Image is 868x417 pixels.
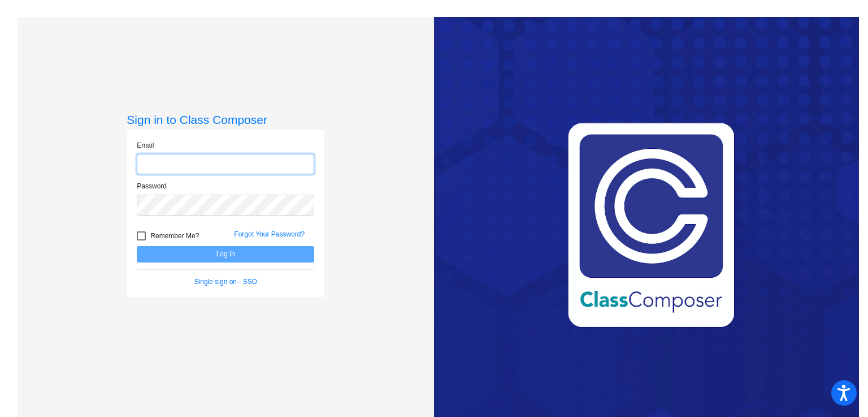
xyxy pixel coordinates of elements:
[127,113,324,127] h3: Sign in to Class Composer
[137,181,167,191] label: Password
[150,229,199,243] span: Remember Me?
[194,278,257,286] a: Single sign on - SSO
[137,140,154,151] label: Email
[234,230,305,238] a: Forgot Your Password?
[137,246,314,263] button: Log In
